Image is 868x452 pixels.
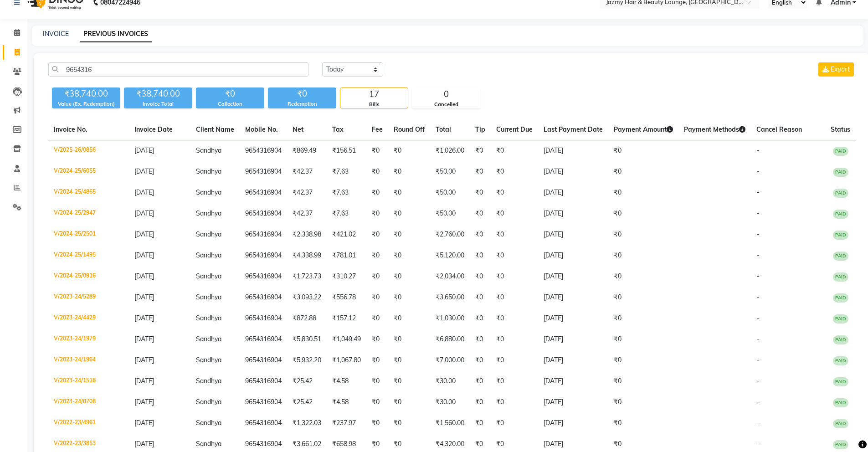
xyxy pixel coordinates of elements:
div: Cancelled [412,101,480,108]
td: 9654316904 [240,161,287,182]
td: ₹0 [388,413,430,434]
span: PAID [833,377,848,386]
span: Sandhya [196,377,221,385]
td: ₹2,338.98 [287,224,327,245]
span: [DATE] [134,293,154,301]
span: Payment Methods [684,125,745,134]
td: ₹0 [470,350,491,371]
td: ₹872.88 [287,308,327,329]
td: ₹0 [366,308,388,329]
td: ₹0 [470,161,491,182]
td: ₹0 [608,371,678,392]
span: - [756,167,759,175]
td: [DATE] [538,140,608,162]
td: ₹1,322.03 [287,413,327,434]
td: [DATE] [538,245,608,266]
td: ₹7.63 [327,182,366,203]
td: 9654316904 [240,182,287,203]
td: ₹0 [366,224,388,245]
td: 9654316904 [240,371,287,392]
td: V/2024-25/6055 [48,161,129,182]
td: ₹50.00 [430,203,470,224]
span: Invoice Date [134,125,173,134]
td: 9654316904 [240,266,287,287]
td: ₹0 [470,287,491,308]
td: ₹2,760.00 [430,224,470,245]
span: [DATE] [134,398,154,406]
td: V/2024-25/0916 [48,266,129,287]
td: ₹0 [491,413,538,434]
span: - [756,314,759,322]
span: [DATE] [134,272,154,280]
span: - [756,398,759,406]
td: ₹0 [366,350,388,371]
td: ₹0 [470,182,491,203]
td: ₹0 [388,308,430,329]
td: ₹0 [366,266,388,287]
span: Status [831,125,850,134]
span: PAID [833,272,848,282]
span: Sandhya [196,293,221,301]
span: Fee [372,125,383,134]
span: - [756,230,759,238]
td: ₹2,034.00 [430,266,470,287]
td: ₹0 [388,371,430,392]
td: ₹0 [608,308,678,329]
a: PREVIOUS INVOICES [80,26,152,42]
span: PAID [833,356,848,365]
span: [DATE] [134,314,154,322]
td: V/2024-25/2501 [48,224,129,245]
span: [DATE] [134,335,154,343]
span: PAID [833,210,848,219]
td: ₹0 [470,329,491,350]
span: PAID [833,419,848,428]
span: Tax [332,125,344,134]
td: ₹0 [388,350,430,371]
td: ₹0 [388,203,430,224]
td: ₹0 [491,308,538,329]
input: Search by Name/Mobile/Email/Invoice No [48,62,308,77]
td: ₹0 [470,224,491,245]
td: ₹0 [388,161,430,182]
td: ₹0 [608,182,678,203]
span: [DATE] [134,209,154,217]
td: ₹0 [366,140,388,162]
span: Payment Amount [614,125,673,134]
td: ₹0 [491,203,538,224]
span: Last Payment Date [544,125,603,134]
td: ₹1,049.49 [327,329,366,350]
td: ₹869.49 [287,140,327,162]
span: Round Off [394,125,425,134]
td: ₹42.37 [287,182,327,203]
span: Sandhya [196,419,221,427]
td: ₹0 [366,329,388,350]
td: ₹0 [388,224,430,245]
td: ₹0 [491,161,538,182]
td: ₹0 [388,329,430,350]
span: Sandhya [196,335,221,343]
td: ₹0 [388,266,430,287]
span: PAID [833,231,848,240]
td: [DATE] [538,287,608,308]
td: ₹5,120.00 [430,245,470,266]
span: - [756,188,759,196]
td: [DATE] [538,308,608,329]
div: ₹38,740.00 [124,87,192,100]
td: ₹0 [491,392,538,413]
span: - [756,272,759,280]
span: PAID [833,293,848,303]
td: ₹0 [491,371,538,392]
span: Total [436,125,451,134]
td: [DATE] [538,203,608,224]
span: PAID [833,335,848,344]
span: Tip [475,125,485,134]
span: [DATE] [134,440,154,448]
span: [DATE] [134,230,154,238]
span: PAID [833,398,848,407]
td: V/2023-24/5289 [48,287,129,308]
td: ₹0 [366,245,388,266]
td: ₹0 [366,392,388,413]
span: - [756,209,759,217]
span: - [756,293,759,301]
td: [DATE] [538,413,608,434]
